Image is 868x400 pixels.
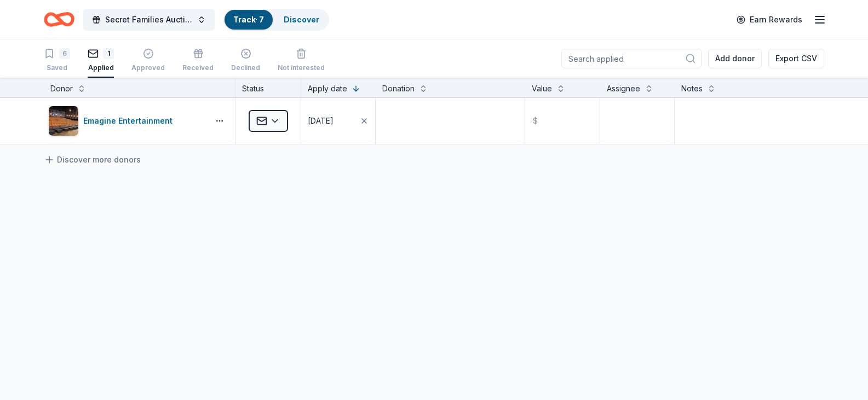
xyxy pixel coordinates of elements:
button: Approved [131,44,165,78]
button: Not interested [278,44,325,78]
div: Status [235,78,301,97]
a: Track· 7 [233,15,264,24]
div: Approved [131,63,165,72]
button: Declined [231,44,260,78]
div: Not interested [278,63,325,72]
a: Earn Rewards [730,10,809,30]
img: Image for Emagine Entertainment [49,106,78,136]
a: Home [44,7,74,32]
a: Discover [284,15,319,24]
button: Secret Families Auction [83,9,215,31]
button: Export CSV [768,49,824,68]
button: Received [182,44,214,78]
button: [DATE] [301,98,375,144]
div: Notes [681,82,703,95]
div: Declined [231,63,260,72]
div: Emagine Entertainment [83,114,177,127]
span: Secret Families Auction [105,13,193,26]
div: Received [182,63,214,72]
div: Value [532,82,552,95]
div: 6 [59,48,70,59]
input: Search applied [561,49,702,68]
div: Donation [382,82,415,95]
button: Image for Emagine EntertainmentEmagine Entertainment [48,106,204,136]
div: [DATE] [308,114,334,127]
button: Add donor [708,49,762,68]
button: Track· 7Discover [223,9,329,31]
button: 1Applied [88,44,114,78]
div: 1 [103,48,114,59]
div: Saved [44,63,70,72]
a: Discover more donors [44,153,141,166]
div: Applied [88,63,114,72]
div: Apply date [308,82,347,95]
button: 6Saved [44,44,70,78]
div: Assignee [607,82,640,95]
div: Donor [50,82,73,95]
